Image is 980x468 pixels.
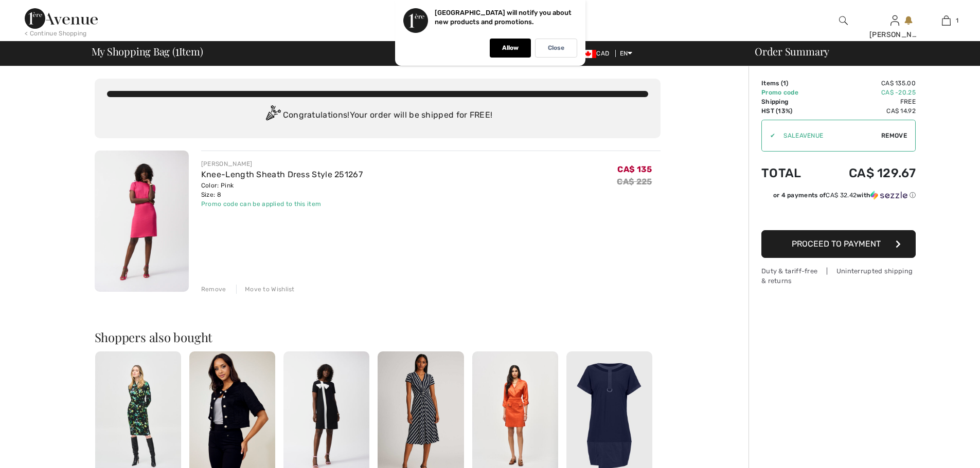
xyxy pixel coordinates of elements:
[236,285,295,294] div: Move to Wishlist
[761,191,916,203] div: or 4 payments ofCA$ 32.42withSezzle Click to learn more about Sezzle
[890,14,899,27] img: My Info
[761,203,916,227] iframe: PayPal-paypal
[773,191,916,200] div: or 4 payments of with
[201,199,363,209] div: Promo code can be applied to this item
[761,266,916,286] div: Duty & tariff-free | Uninterrupted shipping & returns
[502,44,519,52] p: Allow
[761,97,819,106] td: Shipping
[761,230,916,258] button: Proceed to Payment
[869,29,920,40] div: [PERSON_NAME]
[617,164,652,174] span: CA$ 135
[25,8,98,29] img: 1ère Avenue
[956,16,958,25] span: 1
[819,156,916,191] td: CA$ 129.67
[762,131,775,140] div: ✔
[881,131,907,140] span: Remove
[580,50,596,58] img: Canadian Dollar
[783,80,786,87] span: 1
[201,170,363,179] a: Knee-Length Sheath Dress Style 251267
[761,88,819,97] td: Promo code
[201,285,226,294] div: Remove
[620,50,633,57] span: EN
[548,44,564,52] p: Close
[201,181,363,199] div: Color: Pink Size: 8
[761,79,819,88] td: Items ( )
[819,106,916,116] td: CA$ 14.92
[761,106,819,116] td: HST (13%)
[819,79,916,88] td: CA$ 135.00
[201,159,363,169] div: [PERSON_NAME]
[92,46,203,57] span: My Shopping Bag ( Item)
[580,50,613,57] span: CAD
[435,9,572,26] p: [GEOGRAPHIC_DATA] will notify you about new products and promotions.
[819,97,916,106] td: Free
[107,105,648,126] div: Congratulations! Your order will be shipped for FREE!
[819,88,916,97] td: CA$ -20.25
[262,105,283,126] img: Congratulation2.svg
[742,46,974,57] div: Order Summary
[942,14,951,27] img: My Bag
[617,177,652,186] s: CA$ 225
[175,44,179,57] span: 1
[775,120,881,151] input: Promo code
[839,14,848,27] img: search the website
[788,174,980,468] iframe: Find more information here
[761,156,819,191] td: Total
[95,331,661,343] h2: Shoppers also bought
[921,14,971,27] a: 1
[95,151,189,292] img: Knee-Length Sheath Dress Style 251267
[890,15,899,25] a: Sign In
[25,29,87,38] div: < Continue Shopping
